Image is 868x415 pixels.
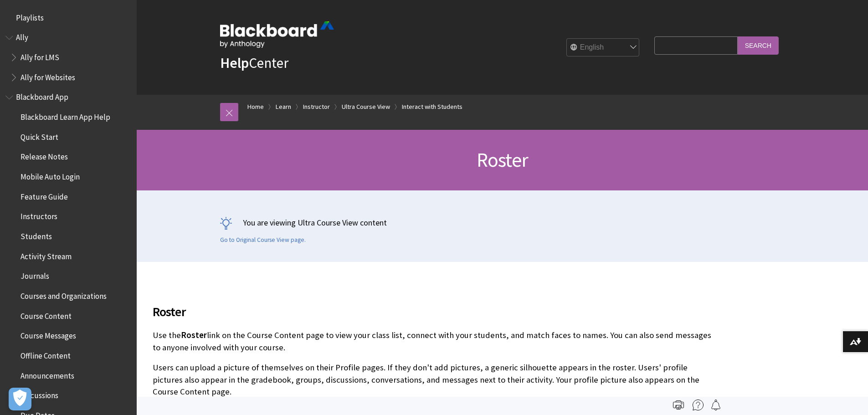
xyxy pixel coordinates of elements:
[247,101,264,113] a: Home
[21,368,74,380] span: Announcements
[153,302,718,321] span: Roster
[21,129,58,142] span: Quick Start
[276,101,291,113] a: Learn
[153,329,718,353] p: Use the link on the Course Content page to view your class list, connect with your students, and ...
[220,54,249,72] strong: Help
[181,330,207,340] span: Roster
[220,21,334,48] img: Blackboard by Anthology
[9,388,31,410] button: Open Preferences
[21,50,59,62] span: Ally for LMS
[21,269,49,281] span: Journals
[21,169,80,181] span: Mobile Auto Login
[21,109,110,122] span: Blackboard Learn App Help
[21,249,72,261] span: Activity Stream
[693,400,704,410] img: More help
[21,70,75,82] span: Ally for Websites
[220,217,785,228] p: You are viewing Ultra Course View content
[16,30,28,42] span: Ally
[21,209,57,221] span: Instructors
[342,101,390,113] a: Ultra Course View
[21,388,58,400] span: Discussions
[21,348,71,360] span: Offline Content
[153,362,718,398] p: Users can upload a picture of themselves on their Profile pages. If they don't add pictures, a ge...
[5,30,131,85] nav: Book outline for Anthology Ally Help
[710,400,721,410] img: Follow this page
[738,36,779,54] input: Search
[21,288,107,301] span: Courses and Organizations
[21,189,68,201] span: Feature Guide
[673,400,684,410] img: Print
[567,39,640,57] select: Site Language Selector
[477,147,528,172] span: Roster
[21,328,76,341] span: Course Messages
[402,101,462,113] a: Interact with Students
[21,308,72,321] span: Course Content
[220,236,306,244] a: Go to Original Course View page.
[220,54,288,72] a: HelpCenter
[21,229,52,241] span: Students
[303,101,330,113] a: Instructor
[5,10,131,26] nav: Book outline for Playlists
[16,90,68,102] span: Blackboard App
[21,149,68,162] span: Release Notes
[16,10,44,22] span: Playlists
